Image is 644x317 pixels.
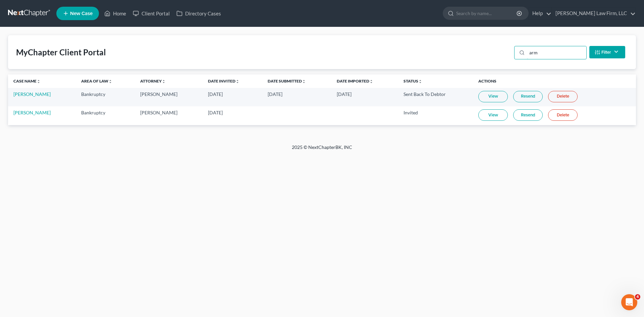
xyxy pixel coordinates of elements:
span: [DATE] [208,91,223,97]
td: Bankruptcy [76,88,135,106]
a: Date Submittedunfold_more [268,78,306,84]
a: [PERSON_NAME] Law Firm, LLC [552,7,636,19]
td: [PERSON_NAME] [135,106,203,125]
a: Delete [548,109,578,121]
i: unfold_more [418,80,422,84]
span: [DATE] [208,110,223,115]
a: [PERSON_NAME] [13,110,51,115]
a: View [478,109,508,121]
a: Area of Lawunfold_more [81,78,112,84]
a: Help [529,7,551,19]
a: View [478,91,508,102]
a: Resend [513,91,543,102]
span: [DATE] [337,91,352,97]
div: 2025 © NextChapterBK, INC [131,144,513,156]
div: MyChapter Client Portal [16,47,106,58]
td: Bankruptcy [76,106,135,125]
i: unfold_more [162,80,166,84]
a: Client Portal [129,7,173,19]
a: Delete [548,91,578,102]
i: unfold_more [37,80,41,84]
td: Sent Back To Debtor [398,88,473,106]
button: Filter [589,46,625,58]
input: Search by name... [456,7,518,19]
iframe: Intercom live chat [621,294,637,310]
a: Date Invitedunfold_more [208,78,239,84]
a: Home [101,7,129,19]
i: unfold_more [302,80,306,84]
i: unfold_more [108,80,112,84]
span: New Case [70,11,93,16]
th: Actions [473,74,636,88]
a: Date Importedunfold_more [337,78,373,84]
td: Invited [398,106,473,125]
span: 4 [635,294,640,300]
i: unfold_more [369,80,373,84]
a: Directory Cases [173,7,224,19]
a: Statusunfold_more [404,78,422,84]
i: unfold_more [235,80,239,84]
td: [PERSON_NAME] [135,88,203,106]
input: Search... [527,46,586,59]
span: [DATE] [268,91,282,97]
a: Case Nameunfold_more [13,78,41,84]
a: Attorneyunfold_more [140,78,166,84]
a: [PERSON_NAME] [13,91,51,97]
a: Resend [513,109,543,121]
